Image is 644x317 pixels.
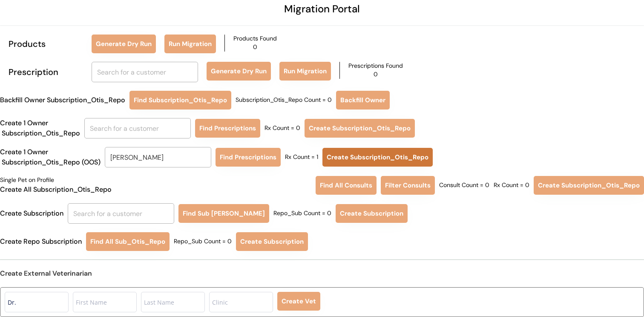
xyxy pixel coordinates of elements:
[73,292,137,312] input: First Name
[316,176,377,195] button: Find All Consults
[216,148,281,167] button: Find Prescriptions
[236,96,332,104] div: Subscription_Otis_Repo Count = 0
[285,153,318,161] div: Rx Count = 1
[374,70,378,79] div: 0
[68,203,174,224] input: Search for a customer
[284,1,360,17] div: Migration Portal
[174,237,232,246] div: Repo_Sub Count = 0
[141,292,205,312] input: Last Name
[92,62,198,82] input: Search for a customer
[92,35,156,53] button: Generate Dry Run
[5,292,69,312] input: Title
[207,62,271,81] button: Generate Dry Run
[84,118,191,138] input: Search for a customer
[236,232,308,251] button: Create Subscription
[9,66,83,78] div: Prescription
[209,292,273,312] input: Clinic
[277,292,320,311] button: Create Vet
[305,119,415,138] button: Create Subscription_Otis_Repo
[279,62,331,81] button: Run Migration
[439,181,489,190] div: Consult Count = 0
[178,204,269,223] button: Find Sub [PERSON_NAME]
[494,181,529,190] div: Rx Count = 0
[381,176,435,195] button: Filter Consults
[233,35,277,43] div: Products Found
[264,124,300,133] div: Rx Count = 0
[195,119,260,138] button: Find Prescriptions
[9,37,83,50] div: Products
[348,62,403,70] div: Prescriptions Found
[86,232,170,251] button: Find All Sub_Otis_Repo
[336,91,390,110] button: Backfill Owner
[322,148,433,167] button: Create Subscription_Otis_Repo
[129,91,231,110] button: Find Subscription_Otis_Repo
[253,43,257,52] div: 0
[105,147,211,167] input: Search for a customer
[336,204,408,223] button: Create Subscription
[273,209,331,218] div: Repo_Sub Count = 0
[534,176,644,195] button: Create Subscription_Otis_Repo
[164,35,216,53] button: Run Migration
